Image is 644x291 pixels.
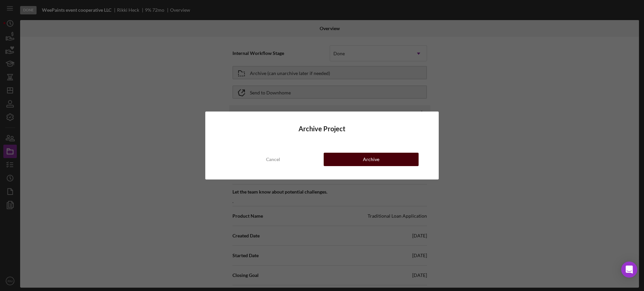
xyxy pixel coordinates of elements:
[225,125,419,133] h4: Archive Project
[225,153,320,166] button: Cancel
[363,153,379,166] div: Archive
[324,153,419,166] button: Archive
[621,262,637,278] div: Open Intercom Messenger
[266,153,280,166] div: Cancel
